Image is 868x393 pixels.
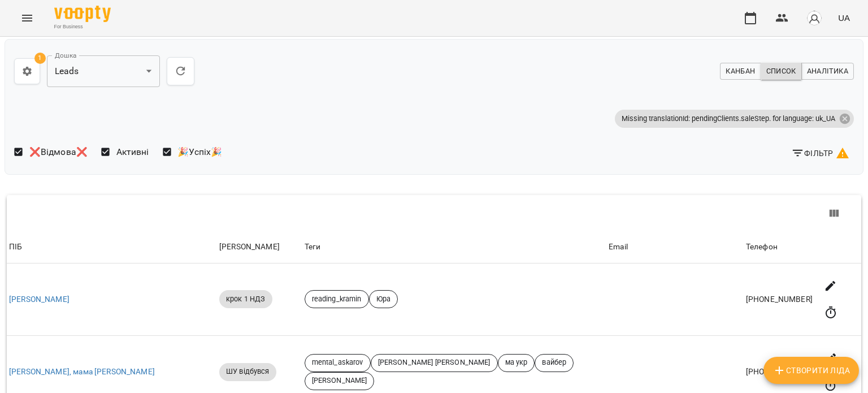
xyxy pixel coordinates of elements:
[615,110,854,128] div: Missing translationId: pendingClients.saleStep. for language: uk_UA
[615,114,842,124] span: Missing translationId: pendingClients.saleStep. for language: uk_UA
[29,145,88,159] span: ❌Відмова❌
[305,357,370,368] span: mental_askarov
[821,200,848,227] button: View Columns
[772,364,850,377] span: Створити Ліда
[54,6,111,22] img: Voopty Logo
[7,195,861,231] div: Table Toolbar
[766,65,796,77] span: Список
[305,294,368,304] span: reading_kramin
[305,375,374,386] span: [PERSON_NAME]
[9,295,70,304] a: [PERSON_NAME]
[219,363,276,381] div: ШУ відбувся
[834,7,854,28] button: UA
[838,12,850,24] span: UA
[54,23,111,31] span: For Business
[177,145,222,159] span: 🎉Успіх🎉
[609,240,741,254] div: Email
[763,357,859,384] button: Створити Ліда
[9,367,155,376] a: [PERSON_NAME], мама [PERSON_NAME]
[535,357,573,368] span: вайбер
[761,63,802,80] button: Список
[305,240,605,254] div: Теги
[116,145,149,159] span: Активні
[746,240,813,254] div: Телефон
[806,10,822,26] img: avatar_s.png
[370,294,397,304] span: Юра
[219,294,272,304] span: крок 1 НДЗ
[219,240,300,254] div: [PERSON_NAME]
[726,65,755,77] span: Канбан
[14,5,41,32] button: Menu
[47,55,160,87] div: Leads
[807,65,848,77] span: Аналітика
[371,357,497,368] span: [PERSON_NAME] [PERSON_NAME]
[787,143,854,163] button: Фільтр
[720,63,761,80] button: Канбан
[9,240,215,254] div: ПІБ
[791,146,849,160] span: Фільтр
[498,357,535,368] span: ма укр
[801,63,854,80] button: Аналітика
[34,53,46,64] span: 1
[219,366,276,377] span: ШУ відбувся
[219,290,272,308] div: крок 1 НДЗ
[744,264,815,336] td: [PHONE_NUMBER]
